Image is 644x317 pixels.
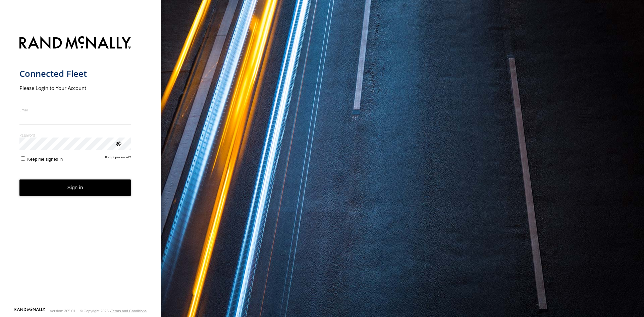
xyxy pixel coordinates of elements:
div: Version: 305.01 [50,309,75,313]
h2: Please Login to Your Account [19,85,131,91]
div: ViewPassword [115,140,121,147]
label: Password [19,133,131,138]
label: Email [19,107,131,112]
input: Keep me signed in [21,156,25,161]
a: Visit our Website [14,308,45,314]
span: Keep me signed in [27,157,63,162]
a: Forgot password? [105,155,131,162]
form: main [19,32,142,307]
button: Sign in [19,179,131,196]
h1: Connected Fleet [19,68,131,79]
div: © Copyright 2025 - [80,309,147,313]
a: Terms and Conditions [111,309,147,313]
img: Rand McNally [19,35,131,52]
